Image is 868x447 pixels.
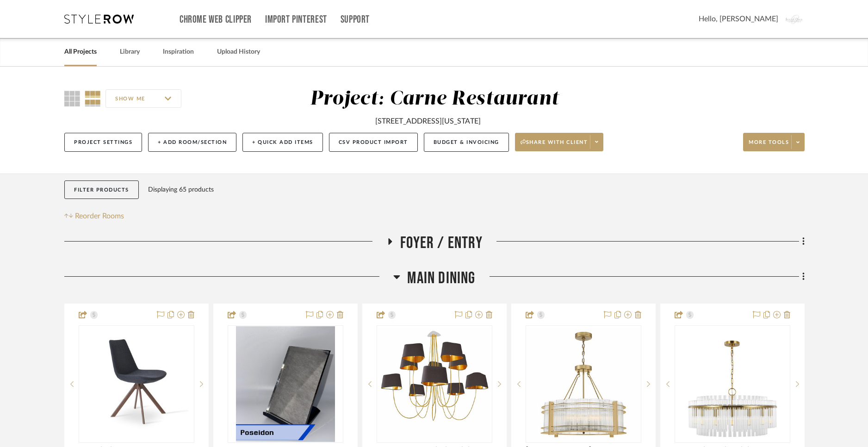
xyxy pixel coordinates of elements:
[148,133,236,152] button: + Add Room/Section
[265,16,327,24] a: Import Pinterest
[375,116,481,127] div: [STREET_ADDRESS][US_STATE]
[80,327,193,441] img: Sword Chair
[64,211,124,222] button: Reorder Rooms
[180,16,252,24] a: Chrome Web Clipper
[749,139,789,153] span: More tools
[785,9,805,29] img: avatar
[378,327,491,441] img: Nuage 10 Grand Chandelier
[400,233,483,253] span: Foyer / Entry
[120,46,140,58] a: Library
[75,211,124,222] span: Reorder Rooms
[527,327,640,441] img: Rega Chandelier
[526,326,641,442] div: 0
[64,46,97,58] a: All Projects
[407,268,475,288] span: Main Dining
[329,133,418,152] button: CSV Product Import
[310,89,559,109] div: Project: Carne Restaurant
[424,133,509,152] button: Budget & Invoicing
[64,180,139,199] button: Filter Products
[676,327,789,441] img: Large Glass Chandelier
[148,180,214,199] div: Displaying 65 products
[341,16,370,24] a: Support
[64,133,142,152] button: Project Settings
[242,133,323,152] button: + Quick Add Items
[236,326,335,442] img: Custom vintage mirrors
[743,133,805,151] button: More tools
[699,13,778,25] span: Hello, [PERSON_NAME]
[163,46,194,58] a: Inspiration
[515,133,604,151] button: Share with client
[217,46,260,58] a: Upload History
[377,326,492,442] div: 0
[521,139,588,153] span: Share with client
